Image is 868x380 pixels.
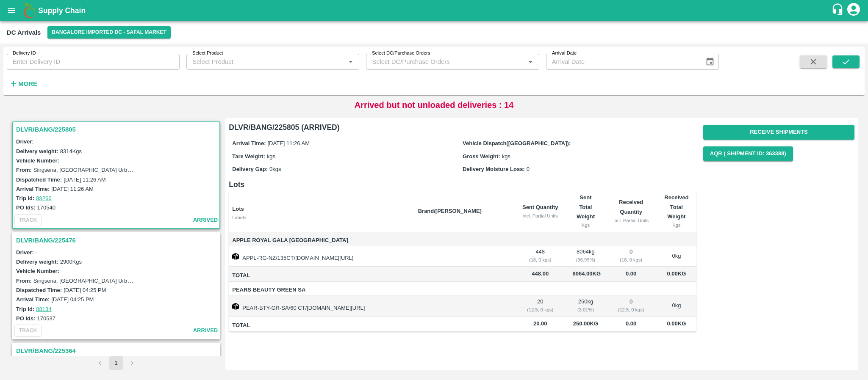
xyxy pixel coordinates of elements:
span: Total [232,321,411,330]
div: ( 18, 0 kgs) [612,256,650,264]
label: Arrival Time: [16,296,50,303]
span: 0.00 [612,269,650,279]
td: PEAR-BTY-GR-SA/60 CT/[DOMAIN_NAME][URL] [229,295,411,317]
span: 0 [527,166,530,172]
span: 0 kgs [269,166,281,172]
span: 20.00 [521,319,559,329]
b: Sent Total Weight [577,194,595,220]
div: account of current user [846,2,861,19]
label: Delivery Moisture Loss: [463,166,525,172]
input: Select DC/Purchase Orders [369,56,511,67]
div: ( 18, 0 kgs) [521,256,559,264]
label: Vehicle Number: [16,268,59,274]
label: Arrival Date [552,50,577,57]
a: Supply Chain [38,5,831,17]
span: [DATE] 11:26 AM [268,140,310,146]
b: Supply Chain [38,6,86,15]
b: Received Total Weight [664,194,688,220]
input: Select Product [189,56,343,67]
b: Sent Quantity [522,204,558,210]
label: Singsena, [GEOGRAPHIC_DATA] Urban, huskar, [GEOGRAPHIC_DATA] [33,166,213,173]
span: kgs [502,153,510,160]
label: Vehicle Number: [16,157,59,164]
label: Driver: [16,138,34,145]
label: Tare Weight: [232,153,265,160]
label: Trip Id: [16,306,34,312]
div: DC Arrivals [7,27,41,38]
td: 0 [605,295,657,317]
label: Dispatched Time: [16,287,62,293]
label: Driver: [16,249,34,256]
label: From: [16,167,32,173]
div: Kgs [573,221,599,229]
p: Arrived but not unloaded deliveries : 14 [355,99,514,111]
label: 2900 Kgs [60,259,82,265]
h3: DLVR/BANG/225476 [16,235,219,246]
td: 0 kg [657,245,696,267]
label: Delivery weight: [16,148,58,154]
label: 8314 Kgs [60,148,82,154]
label: Delivery ID [13,50,36,57]
label: Singsena, [GEOGRAPHIC_DATA] Urban, huskar, [GEOGRAPHIC_DATA] [33,277,213,284]
button: open drawer [2,1,21,20]
input: Arrival Date [546,54,699,70]
label: Vehicle Dispatch([GEOGRAPHIC_DATA]): [463,140,571,146]
span: arrived [193,215,218,225]
label: [DATE] 04:25 PM [64,287,106,293]
b: Lots [232,206,244,212]
label: Arrival Time: [16,186,50,192]
label: Dispatched Time: [16,176,62,183]
img: box [232,253,239,260]
label: 170540 [37,204,55,211]
input: Enter Delivery ID [7,54,180,70]
nav: pagination navigation [92,356,140,370]
div: incl. Partial Units [612,217,650,224]
td: 448 [515,245,566,267]
div: ( 96.99 %) [573,256,599,264]
td: 250 kg [566,295,606,317]
span: 0.00 [612,319,650,329]
div: Kgs [663,221,690,229]
b: Received Quantity [619,199,643,215]
div: ( 12.5, 0 kgs) [612,306,650,314]
label: PO Ids: [16,204,36,211]
span: - [36,138,37,145]
label: Select DC/Purchase Orders [372,50,430,57]
button: Choose date [702,54,718,70]
label: Gross Weight: [463,153,500,160]
span: 0.00 Kg [667,320,686,327]
a: 88134 [36,306,51,312]
label: Delivery Gap: [232,166,268,172]
label: PO Ids: [16,315,36,322]
span: arrived [193,326,218,336]
label: [DATE] 04:25 PM [51,296,94,303]
label: 170537 [37,315,55,322]
span: 8064.00 Kg [573,270,601,277]
label: Arrival Time: [232,140,266,146]
b: Brand/[PERSON_NAME] [418,208,482,214]
button: More [7,77,39,91]
label: [DATE] 11:26 AM [64,176,105,183]
td: 0 kg [657,295,696,317]
div: ( 3.01 %) [573,306,599,314]
label: Delivery weight: [16,259,58,265]
span: 0.00 Kg [667,270,686,277]
div: Labels [232,214,411,221]
button: Select DC [47,26,171,39]
span: 250.00 Kg [573,320,598,327]
button: page 1 [109,356,123,370]
span: kgs [267,153,275,160]
div: customer-support [831,3,846,18]
span: Total [232,271,411,281]
strong: More [18,80,37,87]
h6: Lots [229,179,696,190]
button: Open [525,56,536,67]
h6: DLVR/BANG/225805 (ARRIVED) [229,121,696,133]
button: AQR ( Shipment Id: 363388) [703,146,793,161]
label: Select Product [192,50,223,57]
span: Apple Royal Gala [GEOGRAPHIC_DATA] [232,236,411,245]
span: 448.00 [521,269,559,279]
td: 20 [515,295,566,317]
td: 0 [605,245,657,267]
label: From: [16,278,32,284]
